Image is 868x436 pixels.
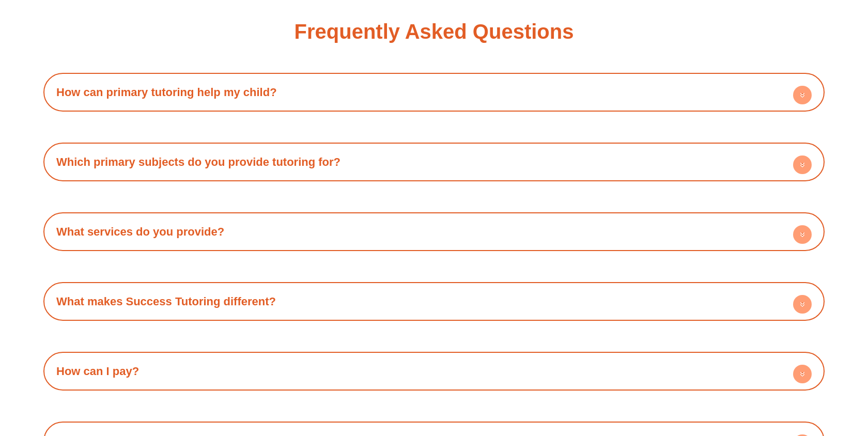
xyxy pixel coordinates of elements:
h4: Which primary subjects do you provide tutoring for? [49,148,819,176]
h4: What services do you provide? [49,217,819,246]
h4: How can I pay? [49,357,819,385]
a: What services do you provide? [56,225,224,238]
a: What makes Success Tutoring different? [56,295,276,308]
h4: How can primary tutoring help my child? [49,78,819,106]
h3: Frequently Asked Questions [295,21,574,42]
a: How can primary tutoring help my child? [56,86,277,99]
h4: What makes Success Tutoring different? [49,287,819,316]
a: Which primary subjects do you provide tutoring for? [56,155,340,168]
a: How can I pay? [56,365,139,378]
iframe: Chat Widget [691,319,868,436]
